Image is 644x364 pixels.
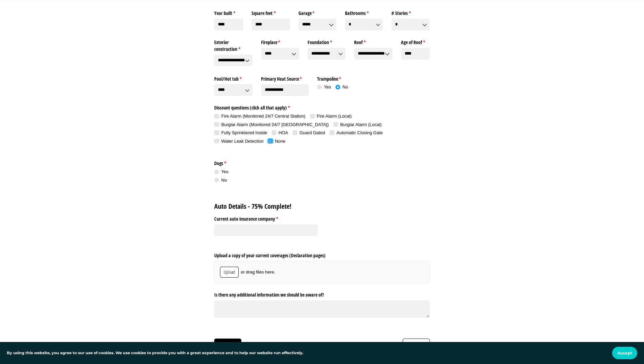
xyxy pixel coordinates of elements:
[391,8,429,17] label: # Stories
[299,130,325,135] span: Guard Gated
[279,130,288,135] span: HOA
[345,8,383,17] label: Bathrooms
[298,8,336,17] label: Garage
[354,37,392,46] label: Roof
[214,250,429,259] label: Upload a copy of your current coverages (Declaration pages)
[317,114,352,119] span: Fire Alarm (Local)
[7,350,303,356] p: By using this website, you agree to our use of cookies. We use cookies to provide you with a grea...
[324,84,331,89] span: Yes
[340,122,382,127] span: Burglar Alarm (Local)
[214,102,429,111] legend: Discount questions (click all that apply)
[214,339,241,351] button: Submit
[214,8,243,17] label: Year built
[214,289,429,298] label: Is there any additional information we should be aware of?
[403,339,430,351] button: Save
[343,84,348,89] span: No
[214,158,243,167] legend: Dogs
[223,268,235,276] span: Upload
[221,122,329,127] span: Burglar Alarm (Monitored 24/​7 [GEOGRAPHIC_DATA])
[412,341,420,348] span: Save
[612,347,637,359] button: Accept
[214,73,252,82] label: Pool/​Hot tub
[221,114,306,119] span: Fire Alarm (Monitored 24/​7 Central Station)
[275,139,286,144] span: None
[336,130,383,135] span: Automatic Closing Gate
[252,8,290,17] label: Square feet
[261,37,299,46] label: Fireplace
[221,130,267,135] span: Fully Sprinklered Inside
[261,73,309,82] label: Primary Heat Source
[214,202,429,211] h2: Auto Details - 75% Complete!
[214,213,318,222] label: Current auto insurance company
[220,267,239,278] button: Upload
[317,73,365,82] legend: Trampoline
[401,37,430,46] label: Age of Roof
[221,178,227,183] span: No
[308,37,346,46] label: Foundation
[214,113,429,146] div: checkbox-group
[617,350,632,356] span: Accept
[221,169,228,174] span: Yes
[214,37,252,53] label: Exterior construction
[241,269,275,275] span: or drag files here.
[221,139,264,144] span: Water Leak Detection
[222,341,234,348] span: Submit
